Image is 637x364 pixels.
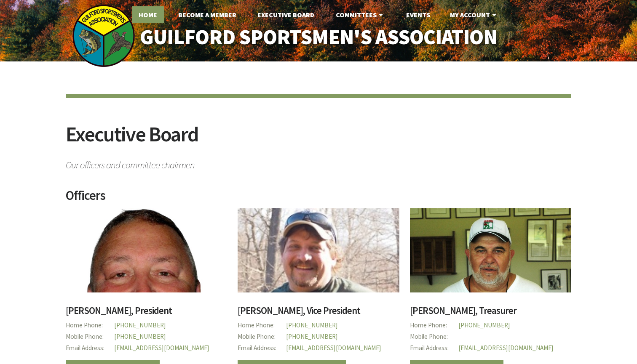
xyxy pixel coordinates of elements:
a: [PHONE_NUMBER] [286,332,338,340]
h3: [PERSON_NAME], Vice President [238,306,399,320]
a: My Account [443,6,505,23]
img: logo_sm.png [72,4,135,67]
h2: Executive Board [66,124,571,155]
span: Mobile Phone [410,331,458,343]
span: Home Phone [410,320,458,331]
a: [PHONE_NUMBER] [114,332,166,340]
a: [EMAIL_ADDRESS][DOMAIN_NAME] [458,344,554,352]
h3: [PERSON_NAME], President [66,306,227,320]
a: Guilford Sportsmen's Association [122,19,515,55]
a: Events [399,6,437,23]
span: Mobile Phone [66,331,114,343]
span: Home Phone [66,320,114,331]
a: Executive Board [251,6,321,23]
a: Committees [329,6,392,23]
h3: [PERSON_NAME], Treasurer [410,306,571,320]
span: Email Address [410,343,458,354]
span: Our officers and committee chairmen [66,155,571,170]
span: Email Address [66,343,114,354]
a: [PHONE_NUMBER] [458,321,510,329]
a: Home [132,6,164,23]
h2: Officers [66,189,571,208]
a: [EMAIL_ADDRESS][DOMAIN_NAME] [114,344,209,352]
a: [PHONE_NUMBER] [114,321,166,329]
a: [PHONE_NUMBER] [286,321,338,329]
a: Become A Member [171,6,243,23]
a: [EMAIL_ADDRESS][DOMAIN_NAME] [286,344,381,352]
span: Mobile Phone [238,331,286,343]
span: Home Phone [238,320,286,331]
span: Email Address [238,343,286,354]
